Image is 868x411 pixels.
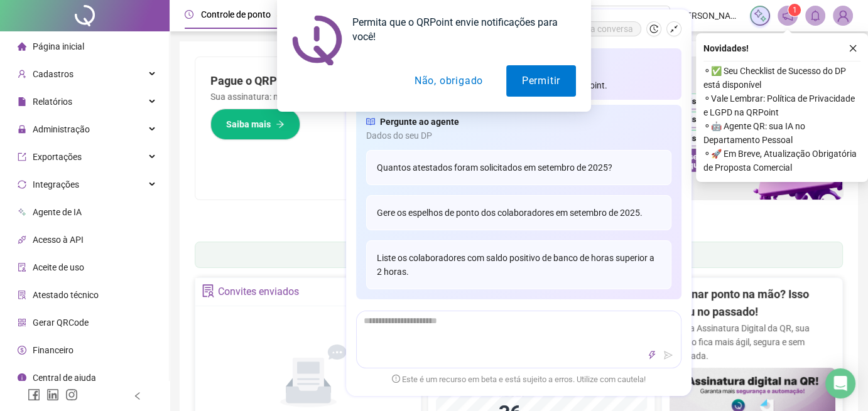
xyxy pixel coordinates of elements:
[33,373,96,383] span: Central de ajuda
[18,125,26,134] span: lock
[18,291,26,299] span: solution
[33,345,73,355] span: Financeiro
[210,109,300,140] button: Saiba mais
[392,375,400,383] span: exclamation-circle
[661,348,676,363] button: send
[28,388,40,401] span: facebook
[33,318,89,328] span: Gerar QRCode
[703,119,860,147] span: ⚬ 🤖 Agente QR: sua IA no Departamento Pessoal
[366,150,671,185] div: Quantos atestados foram solicitados em setembro de 2025?
[392,373,646,386] span: Este é um recurso em beta e está sujeito a erros. Utilize com cautela!
[18,263,26,272] span: audit
[226,117,271,131] span: Saiba mais
[33,290,99,300] span: Atestado técnico
[18,235,26,244] span: api
[825,368,855,398] div: Open Intercom Messenger
[18,373,26,382] span: info-circle
[366,240,671,289] div: Liste os colaboradores com saldo positivo de banco de horas superior a 2 horas.
[33,262,84,272] span: Aceite de uso
[670,321,835,363] p: Com a Assinatura Digital da QR, sua gestão fica mais ágil, segura e sem papelada.
[18,318,26,327] span: qrcode
[18,180,26,189] span: sync
[292,15,342,65] img: notification icon
[506,65,576,97] button: Permitir
[380,115,459,129] span: Pergunte ao agente
[648,351,656,360] span: thunderbolt
[33,152,82,162] span: Exportações
[399,65,499,97] button: Não, obrigado
[33,124,90,134] span: Administração
[644,348,659,363] button: thunderbolt
[65,388,78,401] span: instagram
[33,179,79,189] span: Integrações
[703,147,860,174] span: ⚬ 🚀 Em Breve, Atualização Obrigatória de Proposta Comercial
[366,115,375,129] span: read
[202,284,215,297] span: solution
[18,346,26,355] span: dollar
[276,120,285,129] span: arrow-right
[133,392,142,400] span: left
[218,281,299,302] div: Convites enviados
[366,195,671,230] div: Gere os espelhos de ponto dos colaboradores em setembro de 2025.
[366,129,671,142] span: Dados do seu DP
[33,207,82,217] span: Agente de IA
[33,235,84,245] span: Acesso à API
[46,388,59,401] span: linkedin
[670,286,835,321] h2: Assinar ponto na mão? Isso ficou no passado!
[18,152,26,161] span: export
[342,15,576,44] div: Permita que o QRPoint envie notificações para você!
